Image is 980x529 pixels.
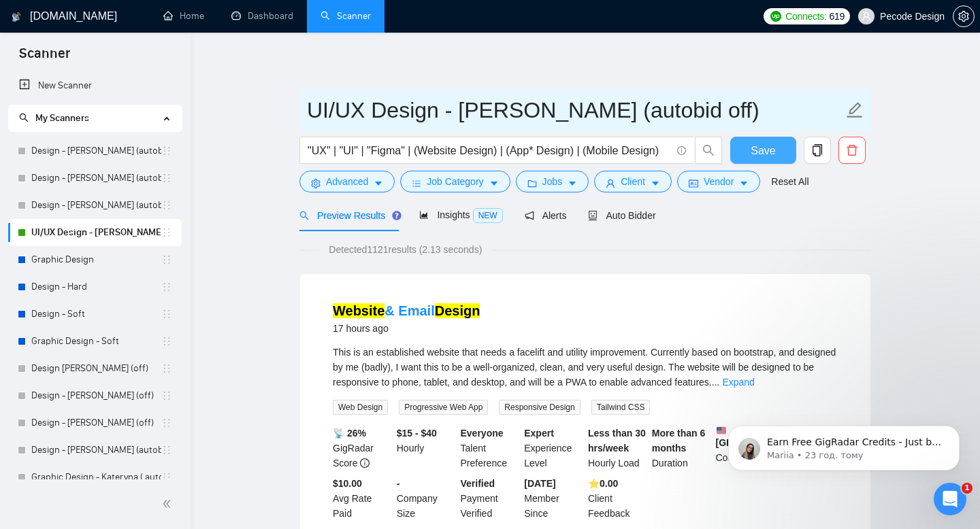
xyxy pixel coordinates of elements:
a: Design - [PERSON_NAME] (off) [31,409,161,437]
span: holder [161,417,172,428]
span: Scanner [8,44,81,72]
div: GigRadar Score [330,426,394,471]
button: settingAdvancedcaret-down [299,171,395,192]
div: Talent Preference [458,426,522,471]
span: Jobs [542,174,563,189]
span: Tailwind CSS [591,400,651,415]
input: Scanner name... [307,93,843,127]
div: Hourly Load [585,426,649,471]
span: Insights [419,209,502,220]
div: This is an established website that needs a facelift and utility improvement. Currently based on ... [333,345,838,390]
span: holder [161,445,172,456]
div: Client Feedback [585,476,649,521]
li: Design Anastasia L. (off) [8,355,182,382]
img: logo [12,6,21,28]
span: My Scanners [35,112,89,124]
a: Design [PERSON_NAME] (off) [31,355,161,382]
a: New Scanner [19,72,171,99]
a: Graphic Design - Soft [31,328,161,355]
span: caret-down [739,178,749,188]
input: Search Freelance Jobs... [308,142,671,159]
div: Member Since [521,476,585,521]
span: folder [527,178,537,188]
b: $15 - $40 [397,428,437,439]
button: barsJob Categorycaret-down [400,171,510,192]
span: info-circle [360,458,370,468]
b: Less than 30 hrs/week [588,428,646,454]
span: info-circle [677,146,686,155]
b: More than 6 months [652,428,706,454]
a: Design - [PERSON_NAME] (autobid off) [31,137,161,165]
a: setting [953,11,975,22]
a: Design - [PERSON_NAME] (autobid off) [31,437,161,464]
span: 1 [962,483,973,494]
a: dashboardDashboard [231,10,293,22]
a: Website& EmailDesign [333,303,480,318]
span: This is an established website that needs a facelift and utility improvement. Currently based on ... [333,347,836,388]
li: Graphic Design [8,246,182,273]
li: Design - Soft [8,301,182,328]
span: holder [161,173,172,184]
b: Expert [524,428,554,439]
span: user [862,12,871,21]
span: search [696,144,721,156]
span: Advanced [326,174,368,189]
span: Detected 1121 results (2.13 seconds) [319,242,491,257]
span: holder [161,309,172,320]
span: search [299,211,309,220]
button: idcardVendorcaret-down [677,171,760,192]
a: Graphic Design - Kateryna ( autobid off) [31,464,161,491]
span: caret-down [374,178,383,188]
li: Design - Viktoria H. (autobid off) [8,165,182,192]
div: Duration [649,426,713,471]
span: Vendor [704,174,734,189]
iframe: Intercom notifications повідомлення [708,397,980,492]
span: holder [161,363,172,374]
button: search [695,137,722,164]
a: Design - [PERSON_NAME] (autobid off) [31,192,161,219]
button: userClientcaret-down [594,171,672,192]
a: Reset All [771,174,808,189]
span: Alerts [525,210,567,221]
li: Design - Kateryna K. (autobid off) [8,437,182,464]
span: caret-down [651,178,660,188]
span: caret-down [489,178,499,188]
li: Graphic Design - Kateryna ( autobid off) [8,464,182,491]
span: notification [525,211,534,220]
div: Company Size [394,476,458,521]
div: Avg Rate Paid [330,476,394,521]
li: Design - Olga P. (autobid off) [8,192,182,219]
a: UI/UX Design - [PERSON_NAME] (autobid on) [31,219,161,246]
span: holder [161,336,172,347]
a: Graphic Design [31,246,161,273]
b: $10.00 [333,478,362,489]
span: Save [751,142,775,159]
div: Experience Level [521,426,585,471]
span: 619 [830,9,845,24]
div: Tooltip anchor [391,209,403,222]
span: delete [839,144,865,156]
li: UI/UX Design - Victoriia B. (autobid on) [8,219,182,246]
div: Hourly [394,426,458,471]
a: Design - [PERSON_NAME] (off) [31,382,161,409]
span: idcard [689,178,698,188]
b: ⭐️ 0.00 [588,478,618,489]
b: 📡 26% [333,428,366,439]
span: Job Category [427,174,483,189]
mark: Design [435,303,480,318]
span: holder [161,254,172,265]
span: holder [161,281,172,292]
button: delete [838,137,866,164]
button: folderJobscaret-down [516,171,589,192]
span: ... [712,377,720,388]
b: [DATE] [524,478,555,489]
a: Design - Soft [31,301,161,328]
li: Design - Olga P. (off) [8,382,182,409]
span: holder [161,390,172,401]
b: Verified [461,478,495,489]
mark: Website [333,303,385,318]
span: edit [846,101,864,119]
